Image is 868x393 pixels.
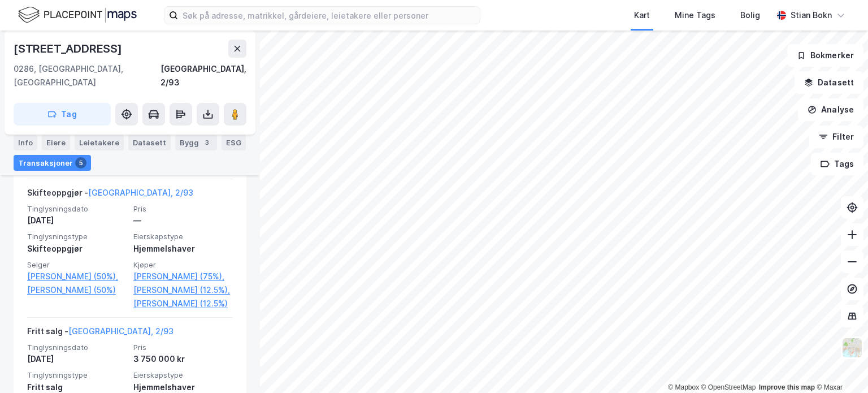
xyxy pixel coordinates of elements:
[668,383,699,391] a: Mapbox
[133,242,233,256] div: Hjemmelshaver
[27,343,127,352] span: Tinglysningsdato
[178,7,480,24] input: Søk på adresse, matrikkel, gårdeiere, leietakere eller personer
[128,135,171,150] div: Datasett
[27,325,173,343] div: Fritt salg -
[14,62,160,89] div: 0286, [GEOGRAPHIC_DATA], [GEOGRAPHIC_DATA]
[811,339,868,393] iframe: Chat Widget
[133,204,233,214] span: Pris
[27,260,127,270] span: Selger
[133,352,233,366] div: 3 750 000 kr
[68,326,173,336] a: [GEOGRAPHIC_DATA], 2/93
[634,8,650,22] div: Kart
[841,337,863,359] img: Z
[160,62,246,89] div: [GEOGRAPHIC_DATA], 2/93
[75,135,124,150] div: Leietakere
[811,153,863,175] button: Tags
[27,352,127,366] div: [DATE]
[14,155,91,171] div: Transaksjoner
[222,135,246,150] div: ESG
[27,232,127,241] span: Tinglysningstype
[27,214,127,227] div: [DATE]
[701,383,756,391] a: OpenStreetMap
[133,232,233,241] span: Eierskapstype
[133,270,233,283] a: [PERSON_NAME] (75%),
[14,135,37,150] div: Info
[27,283,127,297] a: [PERSON_NAME] (50%)
[27,370,127,380] span: Tinglysningstype
[14,40,124,58] div: [STREET_ADDRESS]
[795,71,863,94] button: Datasett
[88,188,193,197] a: [GEOGRAPHIC_DATA], 2/93
[791,8,832,22] div: Stian Bokn
[133,343,233,352] span: Pris
[27,270,127,283] a: [PERSON_NAME] (50%),
[133,283,233,297] a: [PERSON_NAME] (12.5%),
[14,103,111,126] button: Tag
[809,126,863,148] button: Filter
[18,5,137,25] img: logo.f888ab2527a4732fd821a326f86c7f29.svg
[675,8,715,22] div: Mine Tags
[27,204,127,214] span: Tinglysningsdato
[798,98,863,121] button: Analyse
[133,370,233,380] span: Eierskapstype
[759,383,815,391] a: Improve this map
[75,157,86,169] div: 5
[133,297,233,310] a: [PERSON_NAME] (12.5%)
[175,135,217,150] div: Bygg
[27,186,193,204] div: Skifteoppgjør -
[133,260,233,270] span: Kjøper
[740,8,760,22] div: Bolig
[787,44,863,67] button: Bokmerker
[201,137,212,148] div: 3
[27,242,127,256] div: Skifteoppgjør
[811,339,868,393] div: Kontrollprogram for chat
[42,135,70,150] div: Eiere
[133,214,233,227] div: —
